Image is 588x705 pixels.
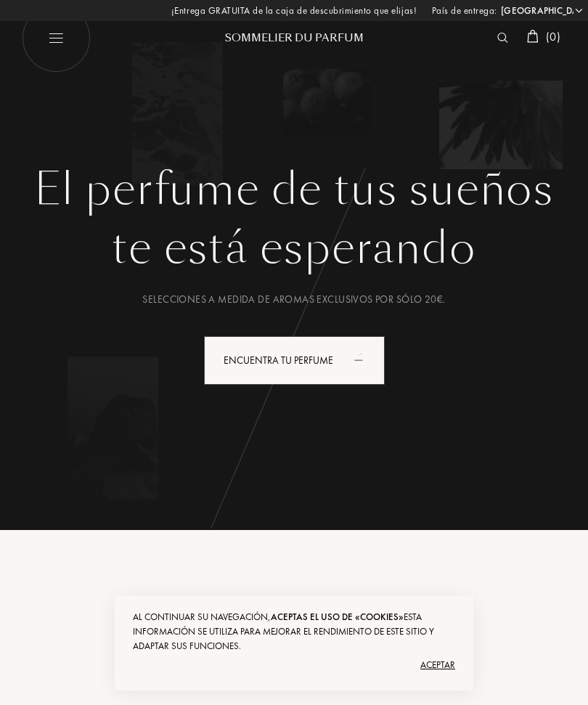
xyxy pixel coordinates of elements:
[193,336,396,385] a: Encuentra tu perfumeanimation
[204,336,385,385] div: Encuentra tu perfume
[22,292,566,307] div: Selecciones a medida de aromas exclusivos por sólo 20€.
[432,4,497,18] span: País de entrega:
[133,610,455,653] div: Al continuar su navegación, Esta información se utiliza para mejorar el rendimiento de este sitio...
[349,345,378,374] div: animation
[527,30,539,43] img: cart_white.svg
[22,4,91,73] img: burger_white.png
[271,611,404,623] span: aceptas el uso de «cookies»
[22,163,566,216] h1: El perfume de tus sueños
[207,30,381,46] div: Sommelier du Parfum
[22,216,566,281] div: te está esperando
[133,653,455,677] div: Aceptar
[546,29,560,44] span: ( 0 )
[497,33,508,43] img: search_icn_white.svg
